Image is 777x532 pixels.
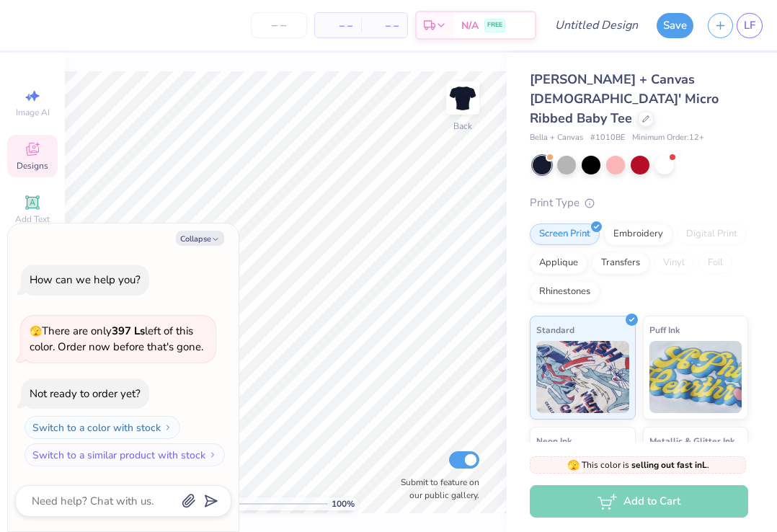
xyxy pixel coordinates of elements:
span: # 1010BE [590,132,625,144]
img: Switch to a color with stock [164,423,172,432]
span: 🫣 [30,324,42,338]
span: Neon Ink [536,433,572,448]
img: Switch to a similar product with stock [208,451,217,459]
span: Puff Ink [649,322,680,337]
img: Standard [536,341,629,413]
span: 100 % [332,497,355,510]
div: Back [453,120,472,133]
span: – – [370,18,399,33]
div: Print Type [530,195,748,211]
label: Submit to feature on our public gallery. [393,476,479,502]
span: Standard [536,322,574,337]
div: Rhinestones [530,281,600,303]
strong: selling out fast in L [631,459,707,471]
span: Image AI [16,107,50,118]
button: Switch to a similar product with stock [25,443,225,466]
span: Bella + Canvas [530,132,583,144]
span: There are only left of this color. Order now before that's gone. [30,324,203,355]
span: LF [744,17,755,34]
div: Vinyl [654,252,694,274]
div: Foil [698,252,732,274]
div: Screen Print [530,223,600,245]
div: Transfers [592,252,649,274]
input: Untitled Design [543,11,649,40]
span: Metallic & Glitter Ink [649,433,734,448]
span: Designs [17,160,48,172]
button: Save [657,13,693,38]
strong: 397 Ls [112,324,145,338]
img: Puff Ink [649,341,742,413]
span: [PERSON_NAME] + Canvas [DEMOGRAPHIC_DATA]' Micro Ribbed Baby Tee [530,71,719,127]
span: FREE [487,20,502,30]
button: Collapse [176,231,224,246]
div: Not ready to order yet? [30,386,141,401]
span: N/A [461,18,479,33]
span: Add Text [15,213,50,225]
div: Digital Print [677,223,747,245]
div: How can we help you? [30,272,141,287]
div: Embroidery [604,223,672,245]
a: LF [737,13,763,38]
div: Applique [530,252,587,274]
span: – – [324,18,352,33]
img: Back [448,84,477,112]
button: Switch to a color with stock [25,416,180,439]
span: 🫣 [567,458,580,472]
span: Minimum Order: 12 + [632,132,704,144]
span: This color is . [567,458,709,471]
input: – – [251,12,307,38]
